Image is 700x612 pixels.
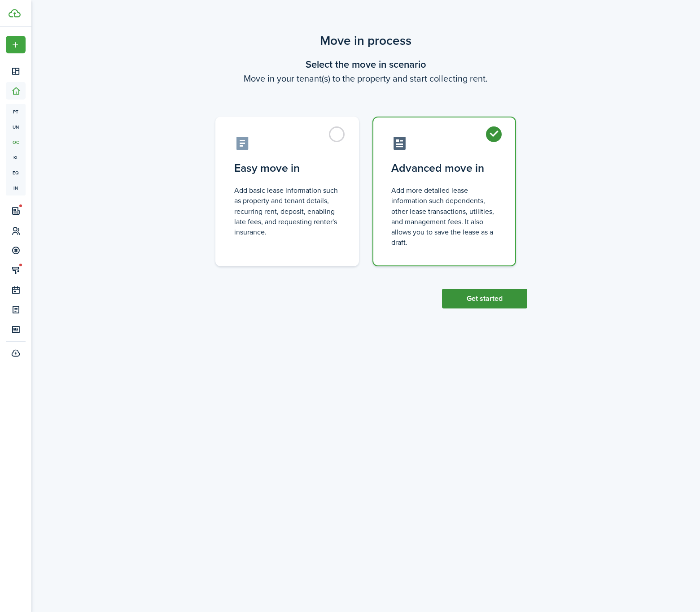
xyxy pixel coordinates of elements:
a: un [6,119,26,135]
img: TenantCloud [9,9,21,17]
a: eq [6,165,26,180]
a: in [6,180,26,195]
control-radio-card-description: Add basic lease information such as property and tenant details, recurring rent, deposit, enablin... [234,185,340,237]
control-radio-card-description: Add more detailed lease information such dependents, other lease transactions, utilities, and man... [391,185,497,247]
button: Open menu [6,36,26,53]
scenario-title: Move in process [204,31,527,50]
wizard-step-header-title: Select the move in scenario [204,57,527,72]
a: oc [6,135,26,150]
wizard-step-header-description: Move in your tenant(s) to the property and start collecting rent. [204,72,527,85]
a: kl [6,150,26,165]
button: Get started [442,289,527,308]
control-radio-card-title: Advanced move in [391,160,497,176]
control-radio-card-title: Easy move in [234,160,340,176]
a: pt [6,104,26,119]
